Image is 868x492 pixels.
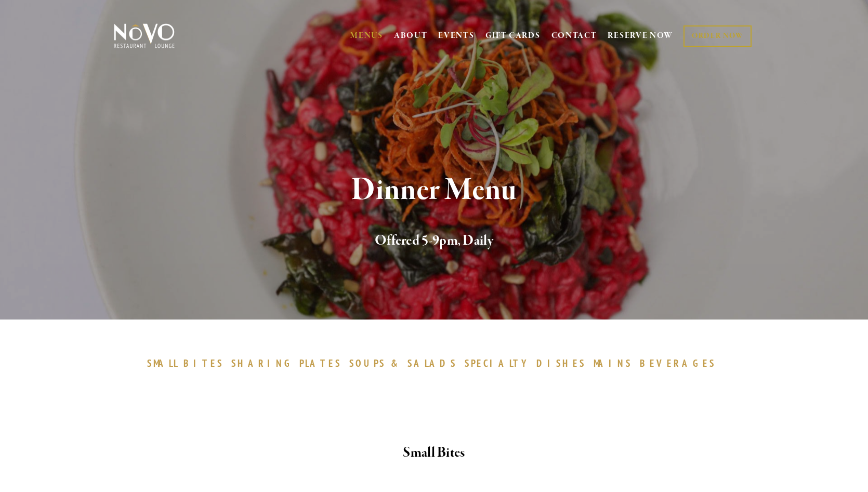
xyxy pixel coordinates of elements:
strong: Small Bites [403,444,465,462]
a: MAINS [594,357,638,369]
a: MENUS [350,31,383,41]
a: SHARINGPLATES [231,357,347,369]
span: PLATES [299,357,341,369]
img: Novo Restaurant &amp; Lounge [112,23,177,49]
a: SPECIALTYDISHES [465,357,590,369]
span: & [391,357,402,369]
a: SMALLBITES [147,357,229,369]
span: MAINS [594,357,633,369]
span: SPECIALTY [465,357,531,369]
a: RESERVE NOW [608,26,673,46]
a: BEVERAGES [640,357,721,369]
a: ABOUT [394,31,428,41]
span: SHARING [231,357,295,369]
span: BEVERAGES [640,357,716,369]
span: SOUPS [349,357,386,369]
span: SMALL [147,357,178,369]
a: EVENTS [438,31,474,41]
span: BITES [183,357,223,369]
a: ORDER NOW [683,25,752,47]
h2: Offered 5-9pm, Daily [131,230,737,252]
a: SOUPS&SALADS [349,357,462,369]
a: GIFT CARDS [485,26,541,46]
span: DISHES [536,357,586,369]
h1: Dinner Menu [131,174,737,207]
a: CONTACT [551,26,597,46]
span: SALADS [407,357,457,369]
